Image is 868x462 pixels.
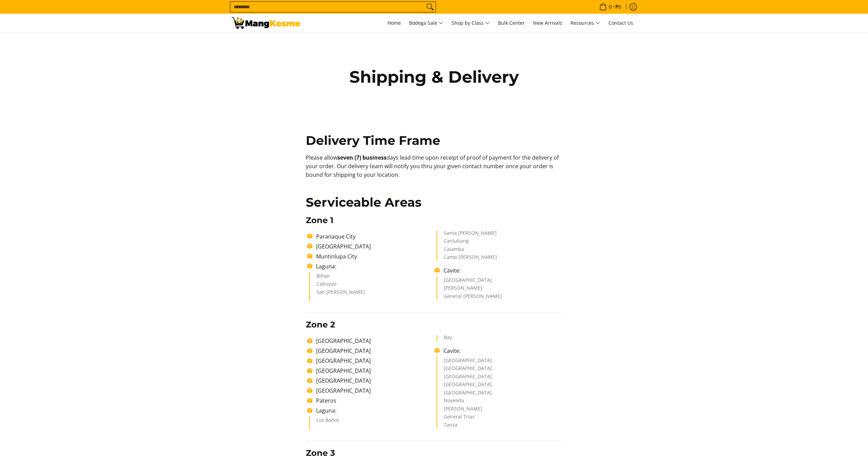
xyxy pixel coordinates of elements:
a: Contact Us [605,14,637,32]
span: Contact Us [609,20,633,26]
li: [GEOGRAPHIC_DATA] [444,278,555,286]
span: 0 [608,4,613,9]
li: [GEOGRAPHIC_DATA] [444,358,555,366]
span: Shop by Class [452,19,490,27]
li: [PERSON_NAME] [444,286,555,294]
li: [GEOGRAPHIC_DATA] [444,390,555,399]
li: Pateros [313,396,435,405]
span: • [597,3,623,11]
li: [GEOGRAPHIC_DATA] [313,347,435,355]
li: General [PERSON_NAME] [444,294,555,300]
li: [GEOGRAPHIC_DATA] [313,386,435,395]
h3: Zone 2 [306,320,562,330]
h2: Delivery Time Frame [306,133,562,148]
li: General Trias [444,414,555,423]
h3: Zone 1 [306,215,562,226]
li: [GEOGRAPHIC_DATA] [444,382,555,390]
span: Home [387,20,401,26]
span: ₱0 [614,4,622,9]
li: Camp [PERSON_NAME] [444,255,555,261]
span: Resources [570,19,600,27]
li: [GEOGRAPHIC_DATA] [444,366,555,374]
span: Bulk Center [498,20,525,26]
a: New Arrivals [530,14,566,32]
h3: Zone 3 [306,448,562,458]
a: Shop by Class [448,14,493,32]
li: Biñan [316,274,428,282]
li: [GEOGRAPHIC_DATA] [313,357,435,365]
li: Los Baños [316,418,428,426]
li: Cabuyao [316,281,428,290]
nav: Main Menu [307,14,637,32]
li: San [PERSON_NAME] [316,290,428,298]
li: Canlubang [444,239,555,247]
a: Bulk Center [495,14,528,32]
button: Search [425,2,436,12]
span: Paranaque City [316,233,356,240]
h2: Serviceable Areas [306,195,562,210]
li: [PERSON_NAME] [444,406,555,415]
li: [GEOGRAPHIC_DATA] [313,337,435,345]
li: Bay [444,335,555,341]
a: Bodega Sale [406,14,447,32]
span: Bodega Sale [409,19,443,27]
li: Cavite: [440,347,562,355]
li: [GEOGRAPHIC_DATA] [313,242,435,251]
li: Tanza [444,423,555,429]
li: Laguna: [313,262,435,270]
img: Shipping &amp; Delivery Page l Mang Kosme: Home Appliances Warehouse Sale! [232,17,300,29]
p: Please allow days lead time upon receipt of proof of payment for the delivery of your order. Our ... [306,153,562,186]
li: Santa [PERSON_NAME] [444,231,555,239]
li: Noveleta [444,398,555,406]
h1: Shipping & Delivery [335,67,534,87]
li: [GEOGRAPHIC_DATA] [313,377,435,385]
li: Muntinlupa City [313,252,435,261]
span: New Arrivals [533,20,562,26]
li: Calamba [444,247,555,255]
li: Cavite: [440,266,562,275]
a: Resources [567,14,604,32]
a: Home [384,14,404,32]
b: seven (7) business [337,154,386,161]
li: Laguna: [313,406,435,415]
li: [GEOGRAPHIC_DATA] [444,374,555,382]
li: [GEOGRAPHIC_DATA] [313,367,435,375]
